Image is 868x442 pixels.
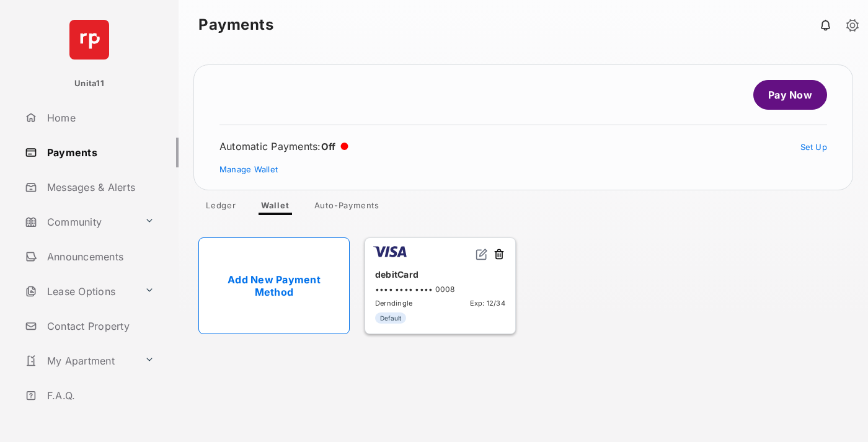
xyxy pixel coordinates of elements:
a: Add New Payment Method [198,237,350,334]
a: My Apartment [20,346,139,376]
a: Lease Options [20,276,139,306]
div: •••• •••• •••• 0008 [375,285,505,294]
a: Contact Property [20,311,179,341]
a: Community [20,207,139,237]
a: Payments [20,138,179,167]
span: Exp: 12/34 [470,299,505,307]
span: Off [321,141,336,152]
a: Home [20,103,179,133]
a: Wallet [251,200,299,215]
span: Derndingle [375,299,412,307]
a: Set Up [800,142,828,152]
a: Announcements [20,242,179,272]
a: Manage Wallet [219,164,278,174]
div: debitCard [375,264,505,285]
a: F.A.Q. [20,381,179,410]
img: svg+xml;base64,PHN2ZyB2aWV3Qm94PSIwIDAgMjQgMjQiIHdpZHRoPSIxNiIgaGVpZ2h0PSIxNiIgZmlsbD0ibm9uZSIgeG... [476,248,488,260]
img: svg+xml;base64,PHN2ZyB4bWxucz0iaHR0cDovL3d3dy53My5vcmcvMjAwMC9zdmciIHdpZHRoPSI2NCIgaGVpZ2h0PSI2NC... [69,20,109,60]
strong: Payments [198,17,273,32]
p: Unita11 [74,77,104,90]
div: Automatic Payments : [219,140,348,152]
a: Messages & Alerts [20,172,179,202]
a: Auto-Payments [304,200,389,215]
a: Ledger [196,200,246,215]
